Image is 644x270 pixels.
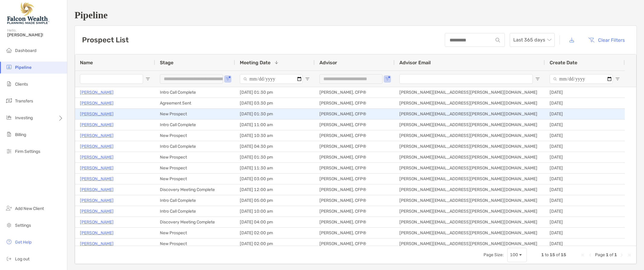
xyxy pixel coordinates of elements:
[80,197,114,204] a: [PERSON_NAME]
[80,74,143,84] input: Name Filter Input
[80,186,114,193] a: [PERSON_NAME]
[315,152,395,162] div: [PERSON_NAME], CFP®
[80,60,93,65] span: Name
[319,60,337,65] span: Advisor
[315,217,395,227] div: [PERSON_NAME], CFP®
[609,252,613,257] span: of
[235,87,315,98] div: [DATE] 01:30 pm
[80,218,114,226] a: [PERSON_NAME]
[80,143,114,150] a: [PERSON_NAME]
[155,206,235,217] div: Intro Call Complete
[395,109,545,119] div: [PERSON_NAME][EMAIL_ADDRESS][PERSON_NAME][DOMAIN_NAME]
[545,120,625,130] div: [DATE]
[545,217,625,227] div: [DATE]
[545,252,549,257] span: to
[545,152,625,162] div: [DATE]
[545,130,625,141] div: [DATE]
[80,99,114,107] p: [PERSON_NAME]
[15,240,32,245] span: Get Help
[545,98,625,108] div: [DATE]
[225,77,230,81] button: Open Filter Menu
[80,229,114,237] p: [PERSON_NAME]
[155,130,235,141] div: New Prospect
[315,184,395,195] div: [PERSON_NAME], CFP®
[80,132,114,139] p: [PERSON_NAME]
[545,109,625,119] div: [DATE]
[235,174,315,184] div: [DATE] 03:00 pm
[305,77,310,81] button: Open Filter Menu
[507,248,527,262] div: Page Size
[235,206,315,217] div: [DATE] 10:00 am
[155,152,235,162] div: New Prospect
[545,206,625,217] div: [DATE]
[155,217,235,227] div: Discovery Meeting Complete
[5,131,13,138] img: billing icon
[15,115,33,120] span: Investing
[15,256,29,262] span: Log out
[5,205,13,212] img: add_new_client icon
[82,36,129,44] h3: Prospect List
[550,252,555,257] span: 15
[395,195,545,206] div: [PERSON_NAME][EMAIL_ADDRESS][PERSON_NAME][DOMAIN_NAME]
[561,252,566,257] span: 15
[395,217,545,227] div: [PERSON_NAME][EMAIL_ADDRESS][PERSON_NAME][DOMAIN_NAME]
[395,120,545,130] div: [PERSON_NAME][EMAIL_ADDRESS][PERSON_NAME][DOMAIN_NAME]
[235,130,315,141] div: [DATE] 10:30 am
[160,60,173,65] span: Stage
[395,152,545,162] div: [PERSON_NAME][EMAIL_ADDRESS][PERSON_NAME][DOMAIN_NAME]
[235,195,315,206] div: [DATE] 05:00 pm
[510,252,518,257] div: 100
[75,10,637,21] h1: Pipeline
[550,74,613,84] input: Create Date Filter Input
[80,175,114,183] p: [PERSON_NAME]
[155,87,235,98] div: Intro Call Complete
[595,252,605,257] span: Page
[5,238,13,245] img: get-help icon
[5,255,13,262] img: logout icon
[235,141,315,152] div: [DATE] 04:30 pm
[80,208,114,215] a: [PERSON_NAME]
[80,153,114,161] a: [PERSON_NAME]
[235,120,315,130] div: [DATE] 11:00 am
[385,77,390,81] button: Open Filter Menu
[315,120,395,130] div: [PERSON_NAME], CFP®
[235,238,315,249] div: [DATE] 02:00 pm
[80,164,114,172] a: [PERSON_NAME]
[155,228,235,238] div: New Prospect
[240,60,270,65] span: Meeting Date
[155,184,235,195] div: Discovery Meeting Complete
[15,99,33,104] span: Transfers
[5,63,13,71] img: pipeline icon
[155,163,235,173] div: New Prospect
[584,33,629,47] button: Clear Filters
[5,147,13,155] img: firm-settings icon
[15,149,40,154] span: Firm Settings
[627,253,631,257] div: Last Page
[5,80,13,87] img: clients icon
[155,174,235,184] div: New Prospect
[80,110,114,118] p: [PERSON_NAME]
[395,98,545,108] div: [PERSON_NAME][EMAIL_ADDRESS][PERSON_NAME][DOMAIN_NAME]
[155,238,235,249] div: New Prospect
[5,47,13,54] img: dashboard icon
[80,240,114,247] p: [PERSON_NAME]
[395,174,545,184] div: [PERSON_NAME][EMAIL_ADDRESS][PERSON_NAME][DOMAIN_NAME]
[235,109,315,119] div: [DATE] 01:30 pm
[155,109,235,119] div: New Prospect
[513,33,551,47] span: Last 365 days
[315,174,395,184] div: [PERSON_NAME], CFP®
[235,184,315,195] div: [DATE] 12:00 am
[80,89,114,96] a: [PERSON_NAME]
[545,87,625,98] div: [DATE]
[155,120,235,130] div: Intro Call Complete
[545,238,625,249] div: [DATE]
[235,217,315,227] div: [DATE] 04:00 pm
[155,141,235,152] div: Intro Call Complete
[5,221,13,229] img: settings icon
[535,77,540,81] button: Open Filter Menu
